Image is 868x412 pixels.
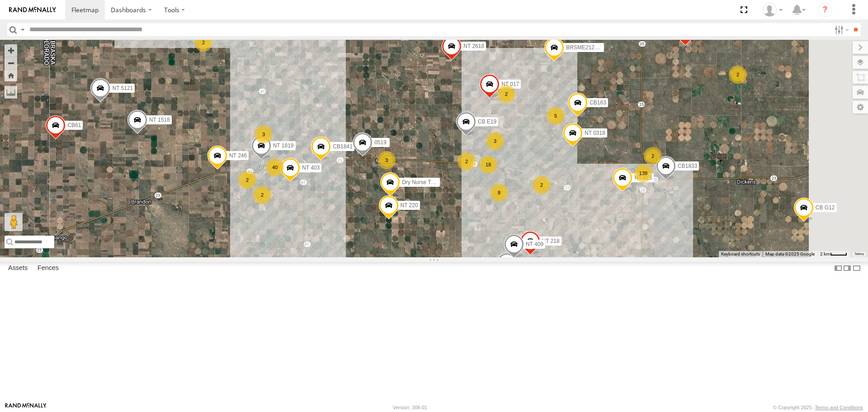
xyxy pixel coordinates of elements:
span: CB1841 [333,144,352,150]
div: 139 [634,164,652,182]
label: Search Filter Options [831,23,850,36]
span: CB E19 [478,119,496,125]
label: Assets [4,262,32,275]
span: BRSME21213419025970 [566,44,627,51]
button: Zoom out [5,57,17,69]
div: 2 [458,152,476,170]
div: 8 [490,184,508,202]
div: 18 [479,156,497,174]
div: Cary Cook [759,3,786,17]
a: Visit our Website [5,403,47,412]
span: NT 1518 [149,117,170,123]
label: Dock Summary Table to the Left [834,262,843,275]
button: Zoom Home [5,69,17,81]
span: Map data ©2025 Google [765,251,815,256]
span: 0519 [374,139,387,146]
a: Terms and Conditions [815,405,863,410]
span: NT 246 [229,152,247,159]
span: 2 km [820,251,830,256]
a: Terms (opens in new tab) [854,252,864,256]
span: NT 2618 [463,43,484,49]
button: Map Scale: 2 km per 34 pixels [817,251,850,257]
span: NT 5121 [112,85,133,91]
div: 2 [533,176,551,194]
div: © Copyright 2025 - [773,405,863,410]
button: Zoom in [5,44,17,57]
button: Keyboard shortcuts [721,251,760,257]
span: NT 0318 [585,130,605,136]
span: Dry Nurse Trailer [402,179,443,185]
i: ? [818,3,832,17]
label: Fences [33,262,63,275]
label: Search Query [19,23,26,36]
span: NT 403 [302,165,320,171]
div: 5 [547,107,565,125]
div: 2 [729,66,747,84]
img: rand-logo.svg [9,7,56,13]
span: NT 220 [401,202,418,208]
div: 2 [238,171,256,189]
div: 40 [266,158,284,176]
div: 2 [644,147,662,165]
div: Version: 308.01 [393,405,427,410]
span: CB1833 [678,163,697,170]
div: 2 [497,85,515,103]
div: 2 [194,33,212,52]
span: NT 218 [542,238,560,245]
div: 2 [253,186,271,204]
span: CB G12 [816,204,835,211]
span: CB61 [67,123,81,129]
label: Dock Summary Table to the Right [843,262,852,275]
div: 3 [255,125,273,143]
span: CB163 [590,99,606,106]
button: Drag Pegman onto the map to open Street View [5,213,23,231]
label: Hide Summary Table [852,262,861,275]
label: Measure [5,86,17,99]
span: NT 017 [501,81,519,87]
div: 3 [377,151,396,169]
div: 3 [486,132,504,150]
label: Map Settings [853,101,868,114]
span: NT 409 [526,242,543,248]
span: NT 1819 [273,143,294,149]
